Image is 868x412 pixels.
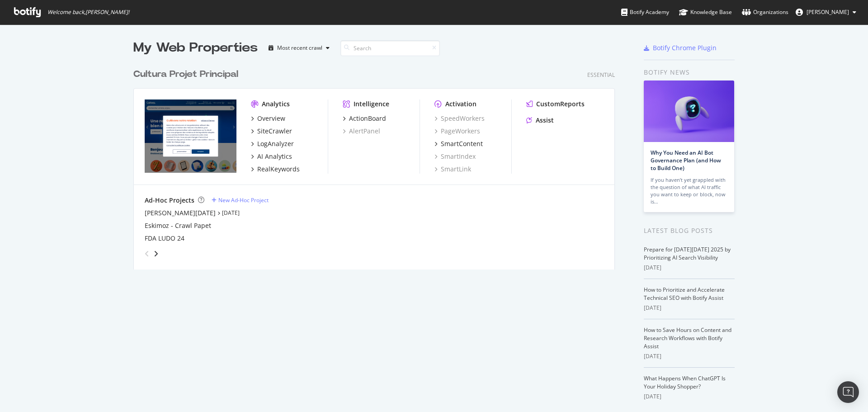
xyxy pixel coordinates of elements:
a: New Ad-Hoc Project [212,196,269,204]
div: Organizations [742,8,788,17]
a: Cultura Projet Principal [133,68,242,81]
div: Botify Academy [621,8,669,17]
div: Latest Blog Posts [644,226,735,236]
a: Why You Need an AI Bot Governance Plan (and How to Build One) [651,149,721,172]
span: Welcome back, [PERSON_NAME] ! [47,9,129,16]
div: Analytics [262,99,290,109]
div: Overview [257,114,285,123]
a: AlertPanel [343,127,380,136]
a: SmartContent [434,139,483,148]
a: SmartLink [434,165,471,174]
div: Most recent crawl [277,45,322,51]
div: CustomReports [536,99,585,109]
div: LogAnalyzer [257,139,294,148]
div: angle-right [153,249,159,258]
a: RealKeywords [251,165,300,174]
a: Botify Chrome Plugin [644,43,717,52]
div: AI Analytics [257,152,292,161]
div: Activation [445,99,476,109]
div: ActionBoard [349,114,386,123]
input: Search [340,40,440,56]
a: LogAnalyzer [251,139,294,148]
div: [DATE] [644,393,735,401]
div: Intelligence [354,99,389,109]
div: Botify news [644,67,735,77]
a: Eskimoz - Crawl Papet [145,221,211,230]
a: CustomReports [526,99,585,109]
img: Why You Need an AI Bot Governance Plan (and How to Build One) [644,81,734,142]
a: SiteCrawler [251,127,292,136]
a: How to Prioritize and Accelerate Technical SEO with Botify Assist [644,286,725,302]
a: SpeedWorkers [434,114,485,123]
a: SmartIndex [434,152,476,161]
div: SmartContent [441,139,483,148]
a: AI Analytics [251,152,292,161]
a: FDA LUDO 24 [145,234,184,243]
div: Botify Chrome Plugin [653,43,717,52]
div: [DATE] [644,304,735,312]
a: Prepare for [DATE][DATE] 2025 by Prioritizing AI Search Visibility [644,246,731,261]
div: Knowledge Base [679,8,732,17]
button: Most recent crawl [265,41,333,55]
div: [DATE] [644,264,735,272]
a: What Happens When ChatGPT Is Your Holiday Shopper? [644,374,726,390]
div: SiteCrawler [257,127,292,136]
div: New Ad-Hoc Project [218,196,269,204]
div: Ad-Hoc Projects [145,196,194,205]
span: Léonie Chiron [807,8,849,16]
div: [DATE] [644,352,735,360]
div: Cultura Projet Principal [133,68,238,81]
a: ActionBoard [343,114,386,123]
a: Overview [251,114,285,123]
a: PageWorkers [434,127,480,136]
img: cultura.com [145,99,236,173]
a: [DATE] [222,209,240,217]
div: Open Intercom Messenger [837,381,859,403]
div: My Web Properties [133,39,258,57]
a: [PERSON_NAME][DATE] [145,208,216,218]
a: Assist [526,116,554,125]
div: RealKeywords [257,165,300,174]
div: grid [133,57,622,270]
button: [PERSON_NAME] [788,5,863,19]
div: angle-left [141,246,153,261]
a: How to Save Hours on Content and Research Workflows with Botify Assist [644,326,731,350]
div: Assist [536,116,554,125]
div: If you haven’t yet grappled with the question of what AI traffic you want to keep or block, now is… [651,176,727,205]
div: Essential [587,71,615,79]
